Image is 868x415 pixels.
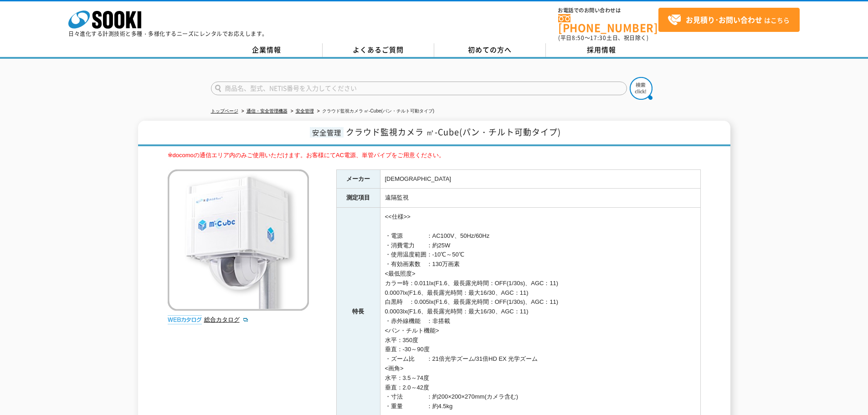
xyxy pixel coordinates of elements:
[336,169,380,189] th: メーカー
[558,34,648,42] span: (平日 ～ 土日、祝日除く)
[434,43,546,57] a: 初めての方へ
[323,43,434,57] a: よくあるご質問
[558,14,658,33] a: [PHONE_NUMBER]
[168,169,309,311] img: クラウド監視カメラ ㎥-Cube(パン・チルト可動タイプ)
[68,31,268,36] p: 日々進化する計測技術と多種・多様化するニーズにレンタルでお応えします。
[686,14,762,25] strong: お見積り･お問い合わせ
[546,43,657,57] a: 採用情報
[204,316,249,323] a: 総合カタログ
[668,13,790,27] span: はこちら
[211,43,323,57] a: 企業情報
[315,107,435,116] li: クラウド監視カメラ ㎥-Cube(パン・チルト可動タイプ)
[168,152,445,159] span: ※docomoの通信エリア内のみご使用いただけます。お客様にてAC電源、単管パイプをご用意ください。
[468,45,512,55] span: 初めての方へ
[247,108,288,113] a: 通信・安全管理機器
[296,108,314,113] a: 安全管理
[590,34,606,42] span: 17:30
[380,169,700,189] td: [DEMOGRAPHIC_DATA]
[630,77,652,100] img: btn_search.png
[658,8,800,32] a: お見積り･お問い合わせはこちら
[310,127,344,138] span: 安全管理
[211,82,627,95] input: 商品名、型式、NETIS番号を入力してください
[558,8,658,13] span: お電話でのお問い合わせは
[346,126,561,138] span: クラウド監視カメラ ㎥-Cube(パン・チルト可動タイプ)
[336,189,380,208] th: 測定項目
[211,108,238,113] a: トップページ
[572,34,585,42] span: 8:50
[168,315,202,324] img: webカタログ
[380,189,700,208] td: 遠隔監視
